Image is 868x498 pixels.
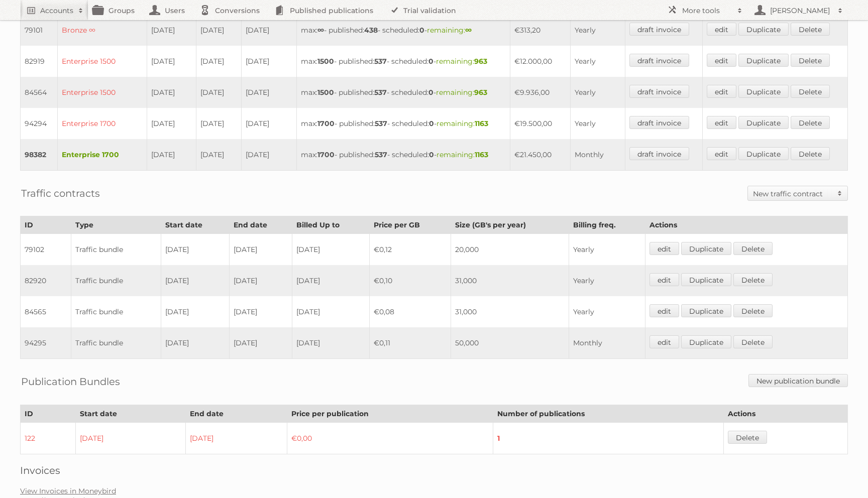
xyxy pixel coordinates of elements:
[364,26,378,35] strong: 438
[571,15,625,46] td: Yearly
[147,108,196,139] td: [DATE]
[196,139,241,171] td: [DATE]
[419,26,424,35] strong: 0
[292,327,370,359] td: [DATE]
[649,304,679,317] a: edit
[451,296,569,327] td: 31,000
[569,216,645,234] th: Billing freq.
[437,119,488,128] span: remaining:
[229,234,292,266] td: [DATE]
[681,242,731,255] a: Duplicate
[728,431,767,444] a: Delete
[645,216,848,234] th: Actions
[738,54,789,67] a: Duplicate
[451,265,569,296] td: 31,000
[369,265,451,296] td: €0,10
[474,57,487,66] strong: 963
[21,423,76,454] td: 122
[369,296,451,327] td: €0,08
[832,186,847,200] span: Toggle
[229,327,292,359] td: [DATE]
[768,6,833,16] h2: [PERSON_NAME]
[229,216,292,234] th: End date
[681,304,731,317] a: Duplicate
[292,296,370,327] td: [DATE]
[569,234,645,266] td: Yearly
[71,296,161,327] td: Traffic bundle
[571,46,625,77] td: Yearly
[429,119,434,128] strong: 0
[791,85,830,98] a: Delete
[317,26,324,35] strong: ∞
[21,216,71,234] th: ID
[707,147,736,160] a: edit
[20,464,848,476] h2: Invoices
[161,327,230,359] td: [DATE]
[748,374,848,387] a: New publication bundle
[629,85,689,98] a: draft invoice
[465,26,472,35] strong: ∞
[451,327,569,359] td: 50,000
[196,108,241,139] td: [DATE]
[292,234,370,266] td: [DATE]
[229,265,292,296] td: [DATE]
[707,23,736,36] a: edit
[369,216,451,234] th: Price per GB
[196,46,241,77] td: [DATE]
[21,46,58,77] td: 82919
[161,296,230,327] td: [DATE]
[649,273,679,286] a: edit
[287,423,493,454] td: €0,00
[71,265,161,296] td: Traffic bundle
[374,88,387,97] strong: 537
[429,150,434,159] strong: 0
[369,327,451,359] td: €0,11
[241,15,296,46] td: [DATE]
[296,15,510,46] td: max: - published: - scheduled: -
[436,88,487,97] span: remaining:
[427,26,472,35] span: remaining:
[629,147,689,160] a: draft invoice
[571,77,625,108] td: Yearly
[374,57,387,66] strong: 537
[428,88,433,97] strong: 0
[510,15,571,46] td: €313,20
[229,296,292,327] td: [DATE]
[21,296,71,327] td: 84565
[21,139,58,171] td: 98382
[21,374,120,389] h2: Publication Bundles
[428,57,433,66] strong: 0
[497,434,500,443] strong: 1
[21,186,100,201] h2: Traffic contracts
[571,108,625,139] td: Yearly
[241,108,296,139] td: [DATE]
[475,150,488,159] strong: 1163
[292,265,370,296] td: [DATE]
[196,15,241,46] td: [DATE]
[57,77,147,108] td: Enterprise 1500
[733,304,773,317] a: Delete
[569,296,645,327] td: Yearly
[474,88,487,97] strong: 963
[147,77,196,108] td: [DATE]
[791,23,830,36] a: Delete
[147,15,196,46] td: [DATE]
[571,139,625,171] td: Monthly
[738,85,789,98] a: Duplicate
[649,242,679,255] a: edit
[296,139,510,171] td: max: - published: - scheduled: -
[21,405,76,423] th: ID
[20,486,116,495] a: View Invoices in Moneybird
[707,116,736,129] a: edit
[317,88,334,97] strong: 1500
[161,216,230,234] th: Start date
[791,116,830,129] a: Delete
[161,234,230,266] td: [DATE]
[296,77,510,108] td: max: - published: - scheduled: -
[791,147,830,160] a: Delete
[21,108,58,139] td: 94294
[196,77,241,108] td: [DATE]
[791,54,830,67] a: Delete
[629,116,689,129] a: draft invoice
[738,147,789,160] a: Duplicate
